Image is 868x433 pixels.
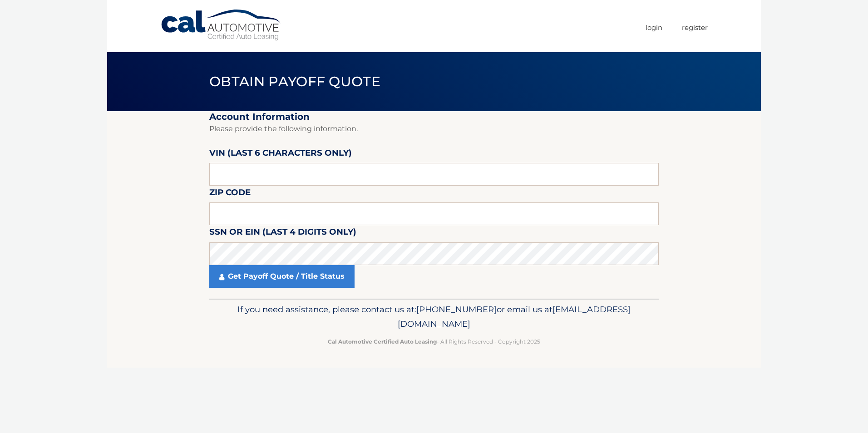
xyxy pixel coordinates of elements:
strong: Cal Automotive Certified Auto Leasing [328,338,437,345]
a: Cal Automotive [160,9,283,41]
label: SSN or EIN (last 4 digits only) [209,225,356,242]
a: Get Payoff Quote / Title Status [209,265,355,288]
label: VIN (last 6 characters only) [209,146,352,163]
p: If you need assistance, please contact us at: or email us at [215,302,653,331]
a: Register [682,20,708,35]
span: [PHONE_NUMBER] [416,304,497,315]
p: - All Rights Reserved - Copyright 2025 [215,337,653,346]
p: Please provide the following information. [209,123,659,135]
a: Login [646,20,662,35]
h2: Account Information [209,111,659,123]
label: Zip Code [209,186,251,202]
span: Obtain Payoff Quote [209,73,380,90]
